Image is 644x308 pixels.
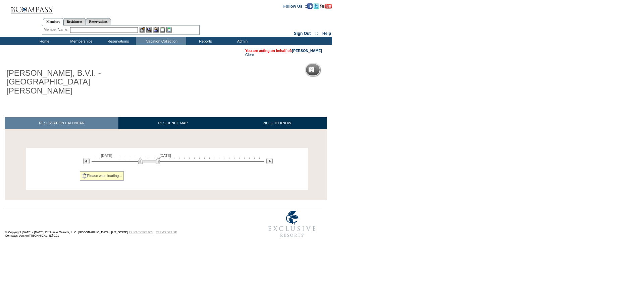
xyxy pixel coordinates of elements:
td: Vacation Collection [136,37,186,45]
td: Reports [186,37,223,45]
a: NEED TO KNOW [227,117,327,129]
img: View [146,27,152,33]
img: b_calculator.gif [166,27,172,33]
td: Home [25,37,62,45]
img: Follow us on Twitter [314,3,319,9]
a: Subscribe to our YouTube Channel [320,4,332,8]
div: Please wait, loading... [80,171,124,181]
td: Reservations [99,37,136,45]
img: Previous [83,158,90,164]
a: Follow us on Twitter [314,4,319,8]
img: Subscribe to our YouTube Channel [320,4,332,9]
a: RESERVATION CALENDAR [5,117,118,129]
a: TERMS OF USE [156,231,177,234]
img: Next [266,158,273,164]
img: Exclusive Resorts [262,207,322,241]
img: b_edit.gif [140,27,145,33]
span: [DATE] [160,153,171,158]
a: Residences [63,18,86,25]
td: Memberships [62,37,99,45]
a: PRIVACY POLICY [129,231,153,234]
img: spinner2.gif [82,173,87,179]
img: Reservations [160,27,165,33]
a: Reservations [86,18,111,25]
a: Help [322,31,331,36]
span: You are acting on behalf of: [245,49,322,53]
div: Member Name: [44,27,69,33]
a: RESIDENCE MAP [118,117,228,129]
h1: [PERSON_NAME], B.V.I. - [GEOGRAPHIC_DATA][PERSON_NAME] [5,67,155,97]
a: Members [43,18,63,25]
a: Clear [245,53,254,57]
td: Follow Us :: [283,3,307,9]
span: :: [315,31,318,36]
td: Admin [223,37,260,45]
span: [DATE] [101,153,112,158]
td: © Copyright [DATE] - [DATE]. Exclusive Resorts, LLC. [GEOGRAPHIC_DATA], [US_STATE]. Compass Versi... [5,207,240,241]
a: Become our fan on Facebook [307,4,313,8]
h5: Reservation Calendar [317,68,368,72]
img: Impersonate [153,27,159,33]
a: [PERSON_NAME] [292,49,322,53]
img: Become our fan on Facebook [307,3,313,9]
a: Sign Out [294,31,311,36]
